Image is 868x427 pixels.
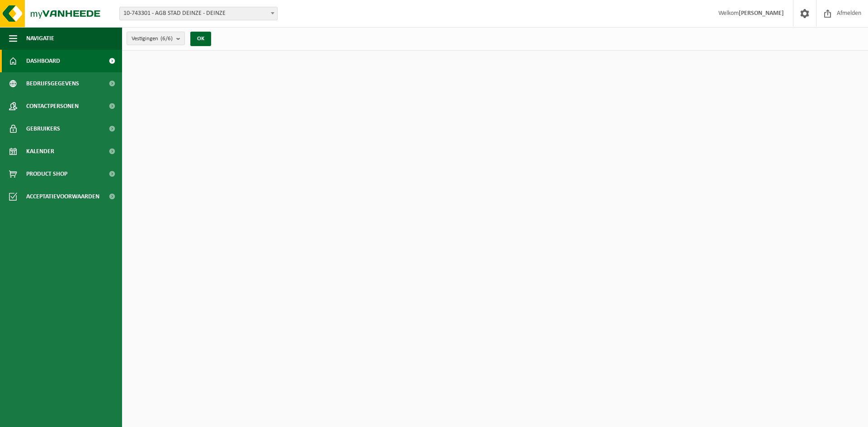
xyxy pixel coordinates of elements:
[26,185,99,208] span: Acceptatievoorwaarden
[26,72,79,95] span: Bedrijfsgegevens
[26,50,60,72] span: Dashboard
[26,140,54,163] span: Kalender
[160,36,173,42] count: (6/6)
[739,10,784,17] strong: [PERSON_NAME]
[26,95,79,117] span: Contactpersonen
[26,163,67,185] span: Product Shop
[127,32,185,45] button: Vestigingen(6/6)
[132,32,173,46] span: Vestigingen
[119,7,278,20] span: 10-743301 - AGB STAD DEINZE - DEINZE
[26,117,60,140] span: Gebruikers
[120,7,277,20] span: 10-743301 - AGB STAD DEINZE - DEINZE
[26,27,54,50] span: Navigatie
[190,32,211,46] button: OK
